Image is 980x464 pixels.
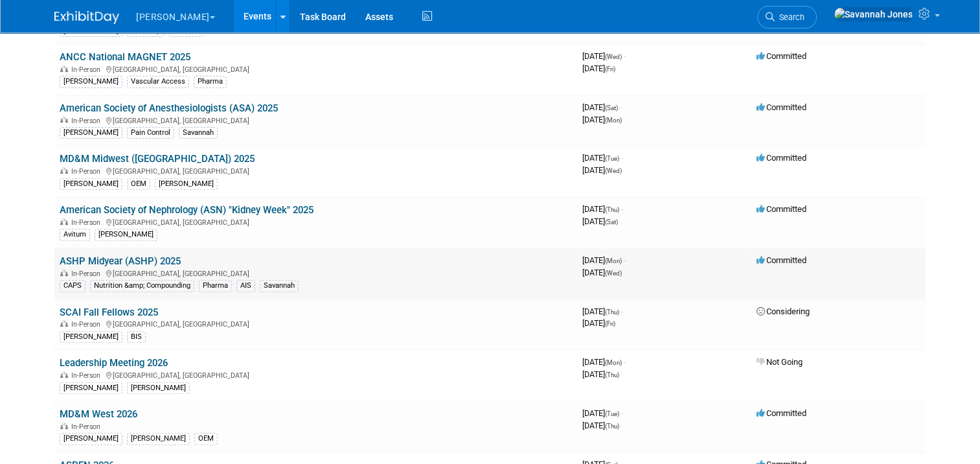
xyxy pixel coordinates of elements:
[60,127,122,139] div: [PERSON_NAME]
[605,423,619,430] span: (Thu)
[60,76,122,87] div: [PERSON_NAME]
[60,408,137,420] a: MD&M West 2026
[127,127,174,139] div: Pain Control
[605,359,622,366] span: (Mon)
[179,127,218,139] div: Savannah
[127,76,189,87] div: Vascular Access
[60,218,68,225] img: In-Person Event
[605,320,615,327] span: (Fri)
[621,204,623,214] span: -
[757,51,806,61] span: Committed
[71,270,104,278] span: In-Person
[127,433,190,445] div: [PERSON_NAME]
[582,204,623,214] span: [DATE]
[582,318,615,328] span: [DATE]
[605,167,622,174] span: (Wed)
[621,408,623,418] span: -
[582,369,619,379] span: [DATE]
[582,153,623,163] span: [DATE]
[775,12,804,22] span: Search
[60,357,168,369] a: Leadership Meeting 2026
[605,104,618,111] span: (Sat)
[236,280,255,292] div: AIS
[605,371,619,378] span: (Thu)
[757,153,806,163] span: Committed
[605,270,622,277] span: (Wed)
[605,206,619,213] span: (Thu)
[582,421,619,430] span: [DATE]
[60,167,68,174] img: In-Person Event
[60,51,190,63] a: ANCC National MAGNET 2025
[757,6,817,29] a: Search
[60,229,90,240] div: Avitum
[155,178,218,190] div: [PERSON_NAME]
[127,382,190,394] div: [PERSON_NAME]
[54,11,119,24] img: ExhibitDay
[605,65,615,73] span: (Fri)
[71,167,104,176] span: In-Person
[620,102,622,112] span: -
[60,371,68,378] img: In-Person Event
[60,65,68,72] img: In-Person Event
[260,280,299,292] div: Savannah
[757,204,806,214] span: Committed
[194,76,227,87] div: Pharma
[60,433,122,445] div: [PERSON_NAME]
[621,307,623,316] span: -
[95,229,157,240] div: [PERSON_NAME]
[71,218,104,227] span: In-Person
[582,255,626,265] span: [DATE]
[60,64,572,74] div: [GEOGRAPHIC_DATA], [GEOGRAPHIC_DATA]
[127,178,150,190] div: OEM
[60,204,313,216] a: American Society of Nephrology (ASN) "Kidney Week" 2025
[582,64,615,73] span: [DATE]
[582,51,626,61] span: [DATE]
[624,255,626,265] span: -
[60,255,181,267] a: ASHP Midyear (ASHP) 2025
[624,51,626,61] span: -
[605,257,622,264] span: (Mon)
[582,115,622,124] span: [DATE]
[60,153,255,165] a: MD&M Midwest ([GEOGRAPHIC_DATA]) 2025
[60,115,572,125] div: [GEOGRAPHIC_DATA], [GEOGRAPHIC_DATA]
[834,7,913,21] img: Savannah Jones
[60,307,158,318] a: SCAI Fall Fellows 2025
[60,165,572,176] div: [GEOGRAPHIC_DATA], [GEOGRAPHIC_DATA]
[621,153,623,163] span: -
[71,423,104,431] span: In-Person
[605,155,619,162] span: (Tue)
[60,178,122,190] div: [PERSON_NAME]
[127,331,146,343] div: BIS
[605,410,619,417] span: (Tue)
[757,408,806,418] span: Committed
[582,408,623,418] span: [DATE]
[60,270,68,276] img: In-Person Event
[757,357,803,367] span: Not Going
[757,255,806,265] span: Committed
[757,307,810,316] span: Considering
[71,371,104,380] span: In-Person
[60,382,122,394] div: [PERSON_NAME]
[60,102,278,114] a: American Society of Anesthesiologists (ASA) 2025
[60,117,68,123] img: In-Person Event
[60,331,122,343] div: [PERSON_NAME]
[582,216,618,226] span: [DATE]
[71,117,104,125] span: In-Person
[605,117,622,124] span: (Mon)
[605,218,618,226] span: (Sat)
[71,65,104,74] span: In-Person
[60,369,572,380] div: [GEOGRAPHIC_DATA], [GEOGRAPHIC_DATA]
[582,357,626,367] span: [DATE]
[71,320,104,329] span: In-Person
[582,102,622,112] span: [DATE]
[60,280,85,292] div: CAPS
[199,280,232,292] div: Pharma
[582,165,622,175] span: [DATE]
[60,320,68,327] img: In-Person Event
[60,423,68,429] img: In-Person Event
[757,102,806,112] span: Committed
[582,268,622,277] span: [DATE]
[582,307,623,316] span: [DATE]
[605,308,619,316] span: (Thu)
[60,216,572,227] div: [GEOGRAPHIC_DATA], [GEOGRAPHIC_DATA]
